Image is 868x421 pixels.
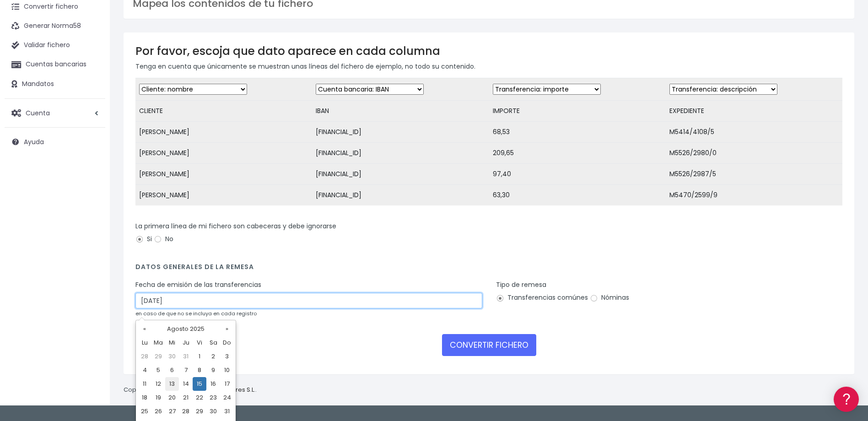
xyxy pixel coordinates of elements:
td: 9 [206,363,220,377]
a: Generar Norma58 [5,16,105,36]
td: [FINANCIAL_ID] [312,122,489,143]
td: 25 [138,405,151,418]
td: 31 [179,350,193,363]
th: Mi [165,336,179,350]
td: 68,53 [489,122,666,143]
a: Cuentas bancarias [5,55,105,74]
td: [FINANCIAL_ID] [312,143,489,164]
td: [FINANCIAL_ID] [312,185,489,206]
a: Cuenta [5,103,105,123]
td: 17 [220,377,234,391]
td: M5470/2599/9 [666,185,842,206]
td: 12 [151,377,165,391]
td: 31 [220,405,234,418]
p: Copyright © 2025 . [124,385,257,395]
td: M5526/2980/0 [666,143,842,164]
label: Si [135,234,152,244]
td: 7 [179,363,193,377]
td: 209,65 [489,143,666,164]
td: M5414/4108/5 [666,122,842,143]
span: Ayuda [24,137,44,146]
div: Convertir ficheros [9,101,174,110]
h4: Datos generales de la remesa [135,263,842,275]
td: CLIENTE [135,101,312,122]
td: 16 [206,377,220,391]
th: Lu [138,336,151,350]
td: 14 [179,377,193,391]
td: 8 [193,363,206,377]
a: API [9,234,174,248]
h3: Por favor, escoja que dato aparece en cada columna [135,44,842,58]
td: [PERSON_NAME] [135,143,312,164]
td: 15 [193,377,206,391]
a: POWERED BY ENCHANT [126,264,176,272]
td: 22 [193,391,206,405]
label: Transferencias comúnes [496,293,588,302]
td: 28 [179,405,193,418]
td: 26 [151,405,165,418]
div: Facturación [9,182,174,190]
td: 1 [193,350,206,363]
td: 18 [138,391,151,405]
td: EXPEDIENTE [666,101,842,122]
td: 4 [138,363,151,377]
td: 30 [165,350,179,363]
td: 29 [193,405,206,418]
th: Do [220,336,234,350]
td: 11 [138,377,151,391]
td: 28 [138,350,151,363]
td: [PERSON_NAME] [135,164,312,185]
a: Validar fichero [5,36,105,55]
th: « [138,322,151,336]
th: » [220,322,234,336]
td: 30 [206,405,220,418]
td: IBAN [312,101,489,122]
td: 29 [151,350,165,363]
td: [PERSON_NAME] [135,185,312,206]
th: Vi [193,336,206,350]
a: Videotutoriales [9,144,174,158]
label: La primera línea de mi fichero son cabeceras y debe ignorarse [135,221,336,231]
td: 6 [165,363,179,377]
button: CONVERTIR FICHERO [442,334,536,356]
td: 27 [165,405,179,418]
a: Mandatos [5,75,105,94]
label: Fecha de emisión de las transferencias [135,280,261,290]
td: 13 [165,377,179,391]
td: M5526/2987/5 [666,164,842,185]
a: Ayuda [5,132,105,151]
a: General [9,196,174,210]
small: en caso de que no se incluya en cada registro [135,310,257,317]
th: Sa [206,336,220,350]
div: Información general [9,64,174,72]
th: Agosto 2025 [151,322,220,336]
td: 10 [220,363,234,377]
td: [PERSON_NAME] [135,122,312,143]
span: Cuenta [26,108,50,117]
label: No [154,234,173,244]
a: Problemas habituales [9,130,174,144]
td: 21 [179,391,193,405]
td: 23 [206,391,220,405]
div: Programadores [9,220,174,228]
td: 19 [151,391,165,405]
td: 5 [151,363,165,377]
label: Tipo de remesa [496,280,546,290]
td: 20 [165,391,179,405]
td: 97,40 [489,164,666,185]
td: 3 [220,350,234,363]
a: Perfiles de empresas [9,158,174,173]
td: 24 [220,391,234,405]
td: [FINANCIAL_ID] [312,164,489,185]
a: Formatos [9,116,174,130]
a: Información general [9,78,174,92]
td: 2 [206,350,220,363]
label: Nóminas [590,293,629,302]
th: Ma [151,336,165,350]
td: IMPORTE [489,101,666,122]
td: 63,30 [489,185,666,206]
th: Ju [179,336,193,350]
button: Contáctanos [9,245,174,261]
p: Tenga en cuenta que únicamente se muestran unas líneas del fichero de ejemplo, no todo su contenido. [135,61,842,71]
